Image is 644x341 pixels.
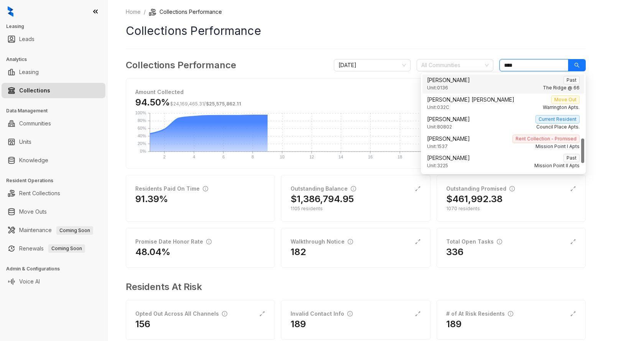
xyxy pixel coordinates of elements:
text: 0% [140,149,146,153]
text: 12 [309,155,314,159]
span: Unit: 3225 [427,162,448,170]
h2: 189 [291,318,306,330]
a: Leasing [19,64,39,80]
div: Residents Paid On Time [135,185,208,193]
span: [PERSON_NAME] [427,135,470,143]
li: Maintenance [2,222,105,238]
span: info-circle [347,311,353,316]
span: info-circle [351,186,356,191]
div: # of At Risk Residents [446,310,513,318]
text: 60% [138,126,146,130]
h2: 156 [135,318,150,330]
img: logo [8,6,13,17]
span: info-circle [203,186,208,191]
h3: Analytics [6,56,107,63]
span: info-circle [509,186,515,191]
a: Leads [19,31,34,47]
a: RenewalsComing Soon [19,241,85,256]
span: September 2025 [338,59,406,71]
span: $24,169,465.31 [170,101,204,107]
div: Outstanding Promised [446,185,515,193]
span: info-circle [206,239,212,244]
span: expand-alt [570,311,576,317]
h2: 336 [446,246,463,258]
div: Total Open Tasks [446,237,502,246]
span: [PERSON_NAME] [427,115,470,124]
li: Communities [2,116,105,131]
a: Voice AI [19,274,40,289]
text: 6 [222,155,225,159]
text: 18 [398,155,402,159]
text: 4 [193,155,195,159]
li: Leads [2,31,105,47]
div: 1070 residents [446,205,576,212]
span: Unit: 032C [427,104,449,111]
span: Rent Collection - Promised [513,135,580,143]
h3: 94.50% [135,96,241,109]
li: Voice AI [2,274,105,289]
span: Past [563,154,580,162]
text: 14 [338,155,343,159]
a: Units [19,134,31,150]
li: Rent Collections [2,186,105,201]
div: Outstanding Balance [291,185,356,193]
span: The Ridge @ 66 [543,84,580,92]
h3: Resident Operations [6,177,107,184]
span: / [170,101,241,107]
text: 40% [138,133,146,138]
span: [PERSON_NAME] [427,154,470,162]
div: Invalid Contact Info [291,310,353,318]
h2: 189 [446,318,462,330]
text: 10 [280,155,284,159]
a: Collections [19,83,50,98]
a: Knowledge [19,153,48,168]
li: Units [2,134,105,150]
div: Opted Out Across All Channels [135,310,227,318]
li: Renewals [2,241,105,256]
span: Warrington Apts. [543,104,580,111]
text: 20% [138,141,146,146]
span: expand-alt [570,186,576,192]
a: Communities [19,116,51,131]
li: Collections Performance [149,8,222,16]
span: info-circle [348,239,353,244]
h3: Data Management [6,107,107,114]
span: expand-alt [415,239,421,245]
span: Unit: 1537 [427,143,448,150]
span: search [574,63,580,68]
h2: 48.04% [135,246,171,258]
h3: Collections Performance [126,58,236,72]
h2: 182 [291,246,306,258]
span: Mission Point I Apts [536,143,580,150]
text: 2 [163,155,166,159]
span: Unit: 80802 [427,124,452,131]
div: Promise Date Honor Rate [135,237,212,246]
span: expand-alt [415,311,421,317]
h2: 91.39% [135,193,168,205]
span: info-circle [497,239,502,244]
li: Leasing [2,64,105,80]
span: [PERSON_NAME] [427,76,470,84]
a: Rent Collections [19,186,60,201]
strong: Amount Collected [135,89,184,95]
h2: $1,386,794.95 [291,193,354,205]
text: 16 [368,155,373,159]
text: 100% [135,110,146,115]
span: Current Resident [536,115,580,124]
span: [PERSON_NAME] [PERSON_NAME] [427,96,514,104]
span: $25,575,862.11 [206,101,241,107]
h3: Residents At Risk [126,280,580,294]
span: expand-alt [415,186,421,192]
h3: Leasing [6,23,107,30]
a: Move Outs [19,204,47,219]
h2: $461,992.38 [446,193,503,205]
div: 1105 residents [291,205,421,212]
span: Coming Soon [56,226,93,235]
span: Move Out [551,96,580,104]
span: Unit: 0136 [427,84,448,92]
span: Coming Soon [48,244,85,253]
text: 8 [251,155,254,159]
text: 80% [138,118,146,123]
li: Knowledge [2,153,105,168]
a: Home [124,8,142,16]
